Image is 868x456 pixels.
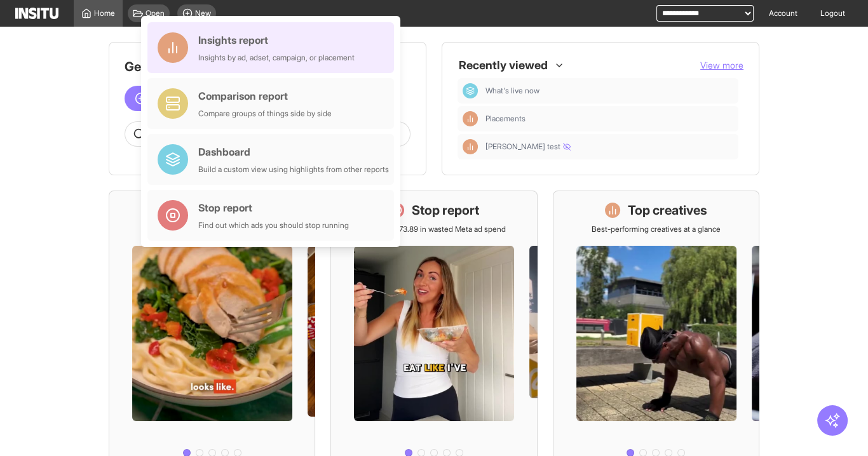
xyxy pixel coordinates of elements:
span: [PERSON_NAME] test [485,142,571,152]
div: Find out which ads you should stop running [198,220,349,231]
div: Build a custom view using highlights from other reports [198,164,389,175]
div: Insights by ad, adset, campaign, or placement [198,53,355,63]
span: New [195,8,211,18]
span: What's live now [485,86,539,96]
div: Comparison report [198,88,332,104]
div: Dashboard [198,144,389,159]
h1: Top creatives [628,201,707,219]
span: View more [700,60,743,70]
span: dan test [485,142,733,152]
div: Compare groups of things side by side [198,109,332,119]
span: Placements [485,114,733,124]
span: Home [94,8,115,18]
h1: Stop report [412,201,479,219]
div: Insights report [198,32,355,48]
div: Insights [463,139,478,154]
button: Create a new report [125,86,252,111]
button: View more [700,59,743,72]
p: Save £10,473.89 in wasted Meta ad spend [362,224,505,234]
span: What's live now [485,86,733,96]
img: Logo [15,8,58,19]
div: Dashboard [463,83,478,98]
div: Insights [463,111,478,126]
h1: Get started [125,58,410,76]
p: Best-performing creatives at a glance [592,224,721,234]
span: Placements [485,114,526,124]
div: Stop report [198,200,349,215]
span: Open [146,8,165,18]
